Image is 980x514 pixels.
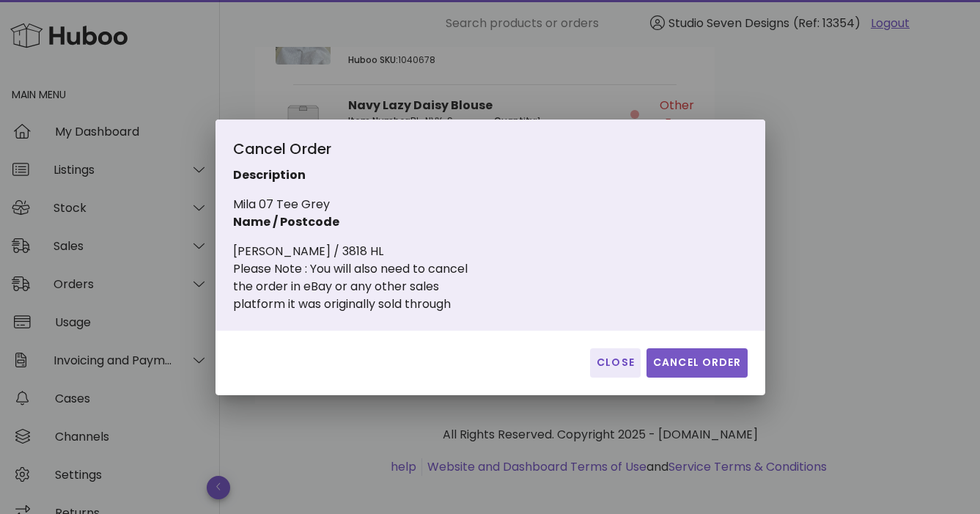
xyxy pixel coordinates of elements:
span: Close [596,355,635,370]
p: Description [233,166,562,184]
button: Cancel Order [646,348,748,378]
div: Mila 07 Tee Grey [PERSON_NAME] / 3818 HL [233,137,562,313]
span: Cancel Order [652,355,742,370]
div: Please Note : You will also need to cancel the order in eBay or any other sales platform it was o... [233,260,562,313]
p: Name / Postcode [233,213,562,231]
div: Cancel Order [233,137,562,166]
button: Close [590,348,641,378]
